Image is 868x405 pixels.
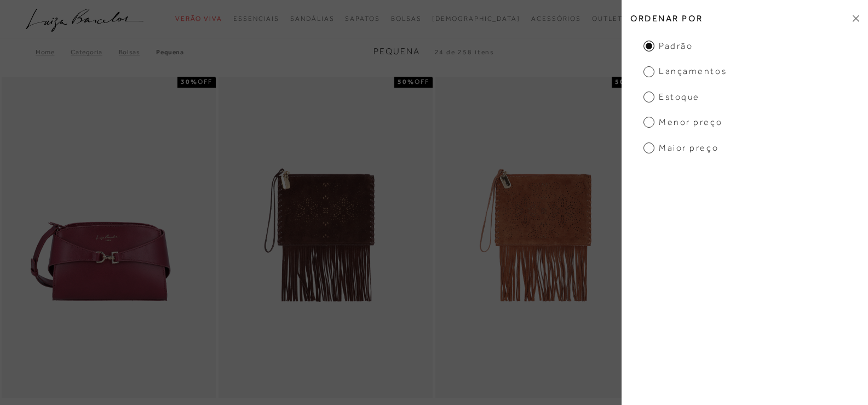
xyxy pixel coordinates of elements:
a: categoryNavScreenReaderText [233,9,279,29]
span: Outlet [592,15,623,22]
span: 24 de 258 itens [435,48,495,56]
a: categoryNavScreenReaderText [345,9,380,29]
a: Categoria [71,48,118,56]
strong: 30% [181,78,198,85]
span: Estoque [643,91,700,103]
strong: 50% [398,78,415,85]
span: Lançamentos [643,65,727,77]
a: categoryNavScreenReaderText [531,9,581,29]
a: categoryNavScreenReaderText [391,9,422,29]
a: Home [36,48,71,56]
h2: Ordenar por [622,5,868,31]
span: OFF [198,78,212,85]
a: Pequena [156,48,183,56]
span: Menor preço [643,116,722,128]
a: noSubCategoriesText [432,9,520,29]
span: Pequena [373,47,420,56]
strong: 50% [615,78,632,85]
a: Bolsas [119,48,157,56]
a: BOLSA DE MÃO EM CAMURÇA CARAMELO COM PERFUROS E FRANJAS BOLSA DE MÃO EM CAMURÇA CARAMELO COM PERF... [436,78,648,397]
a: BOLSA DE MÃO EM CAMURÇA CAFÉ COM PERFUROS E FRANJAS BOLSA DE MÃO EM CAMURÇA CAFÉ COM PERFUROS E F... [220,78,432,397]
a: categoryNavScreenReaderText [290,9,334,29]
a: BOLSA PEQUENA EM COURO MARSALA COM FERRAGEM EM GANCHO BOLSA PEQUENA EM COURO MARSALA COM FERRAGEM... [3,78,215,397]
span: Sandálias [290,15,334,22]
img: BOLSA PEQUENA EM COURO MARSALA COM FERRAGEM EM GANCHO [3,78,215,397]
img: BOLSA DE MÃO EM CAMURÇA CAFÉ COM PERFUROS E FRANJAS [220,78,432,397]
span: Essenciais [233,15,279,22]
span: OFF [415,78,429,85]
span: Padrão [643,40,693,52]
span: [DEMOGRAPHIC_DATA] [432,15,520,22]
span: Verão Viva [175,15,222,22]
span: Sapatos [345,15,380,22]
span: Bolsas [391,15,422,22]
a: categoryNavScreenReaderText [175,9,222,29]
a: categoryNavScreenReaderText [592,9,623,29]
span: Maior preço [643,142,718,154]
img: BOLSA DE MÃO EM CAMURÇA CARAMELO COM PERFUROS E FRANJAS [436,78,648,397]
span: Acessórios [531,15,581,22]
